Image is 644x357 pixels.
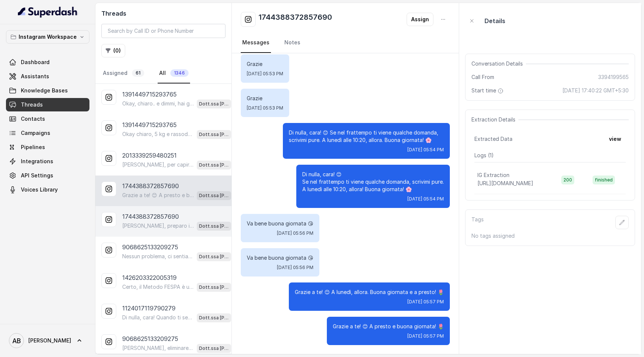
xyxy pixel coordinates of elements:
button: view [604,132,626,146]
p: Grazie a te! 😊 A presto e buona giornata! 🌷 [122,192,194,199]
p: Dott.ssa [PERSON_NAME] [199,284,229,291]
span: Extraction Details [471,116,518,123]
p: Dott.ssa [PERSON_NAME] [199,314,229,322]
span: Start time [471,87,505,94]
span: [URL][DOMAIN_NAME] [477,180,533,186]
button: Instagram Workspace [6,30,89,44]
a: Messages [241,33,271,53]
span: [DATE] 17:40:22 GMT+5:30 [562,87,629,94]
p: Dott.ssa [PERSON_NAME] [199,192,229,199]
p: Grazie a te! 😊 A presto e buona giornata! 🌷 [333,323,444,330]
h2: Threads [101,9,225,18]
span: 3394199565 [598,73,629,81]
span: [DATE] 05:56 PM [277,230,313,236]
a: API Settings [6,169,89,182]
span: Dashboard [21,59,50,66]
a: Threads [6,98,89,111]
p: Dott.ssa [PERSON_NAME] [199,161,229,169]
span: Integrations [21,158,53,165]
span: [DATE] 05:54 PM [407,196,444,202]
a: Integrations [6,155,89,168]
p: Instagram Workspace [19,32,77,41]
nav: Tabs [101,63,225,83]
p: Dott.ssa [PERSON_NAME] [199,345,229,352]
p: 1744388372857690 [122,212,179,221]
p: Va bene buona giornata 😘 [247,220,313,227]
p: [PERSON_NAME], preparo il link della guida e te lo mando... ma per capire meglio come aiutar[PERS... [122,222,194,230]
a: Assistants [6,70,89,83]
p: [PERSON_NAME], per capire meglio come aiutarti, potresti dirmi quanti kg vorresti perdere o qual ... [122,161,194,168]
span: Campaigns [21,129,50,137]
button: Assign [407,13,433,26]
span: [DATE] 05:56 PM [277,265,313,271]
span: Knowledge Bases [21,87,68,94]
text: AB [12,337,21,345]
p: 2013339259480251 [122,151,177,160]
a: Campaigns [6,126,89,140]
span: Threads [21,101,43,108]
span: [DATE] 05:57 PM [407,299,444,305]
span: Voices Library [21,186,58,193]
span: Contacts [21,115,45,123]
span: API Settings [21,172,53,179]
span: Pipelines [21,143,45,151]
p: Dott.ssa [PERSON_NAME] [199,253,229,260]
p: Details [484,16,505,25]
span: Conversation Details [471,60,526,67]
p: Nessun problema, ci sentiamo a settembre allora! 😊 La chiamata è sempre gratuita e senza impegno,... [122,253,194,260]
p: Di nulla, cara! 😊 Se nel frattempo ti viene qualche domanda, scrivimi pure. A lunedì alle 10:20, ... [289,129,444,144]
a: Notes [283,33,302,53]
span: 1346 [170,69,189,77]
a: All1346 [158,63,190,83]
p: IG Extraction [477,171,509,179]
span: 61 [132,69,144,77]
p: Grazie [247,60,283,68]
p: Di nulla, cara! Quando ti sentirai pronta, sarò qui per aiutarti. Nel frattempo, se hai domande, ... [122,314,194,321]
p: Dott.ssa [PERSON_NAME] [199,100,229,108]
a: Pipelines [6,140,89,154]
span: finished [593,176,615,184]
p: 9068625133209275 [122,334,178,343]
a: Contacts [6,112,89,126]
p: Logs ( 1 ) [474,152,626,159]
button: (0) [101,44,125,57]
input: Search by Call ID or Phone Number [101,24,225,38]
p: 1744388372857690 [122,181,179,190]
p: Grazie [247,95,283,102]
p: Grazie a te! 😊 A lunedì, allora. Buona giornata e a presto! 🌷 [295,288,444,296]
a: Knowledge Bases [6,84,89,97]
span: [DATE] 05:53 PM [247,71,283,77]
span: 200 [561,176,574,184]
a: Voices Library [6,183,89,196]
p: Di nulla, cara! 😊 Se nel frattempo ti viene qualche domanda, scrivimi pure. A lunedì alle 10:20, ... [302,171,444,193]
a: Assigned61 [101,63,146,83]
span: Assistants [21,73,49,80]
p: 9068625133209275 [122,243,178,252]
span: [DATE] 05:54 PM [407,147,444,153]
p: Okay chiaro, 5 kg e rassodare. Hai già provato qualcosa per raggiungere questo risultato? [122,130,194,138]
p: No tags assigned [471,232,629,240]
a: [PERSON_NAME] [6,330,89,351]
p: 1426203322005319 [122,273,177,282]
p: [PERSON_NAME], eliminare [PERSON_NAME] e fianchi è un ottimo obiettivo per avere un corpo magro, ... [122,344,194,352]
span: [DATE] 05:53 PM [247,105,283,111]
nav: Tabs [241,33,450,53]
span: [DATE] 05:57 PM [407,333,444,339]
a: Dashboard [6,56,89,69]
p: Okay, chiaro.. e dimmi, hai già provato qualcosa per perdere questi 5 kg e rassodare? [122,100,194,107]
span: Extracted Data [474,135,512,143]
h2: 1744388372857690 [259,12,332,27]
p: Tags [471,216,484,229]
p: Dott.ssa [PERSON_NAME] [199,222,229,230]
p: 1391449715293765 [122,120,177,129]
p: 1391449715293765 [122,90,177,99]
p: Va bene buona giornata 😘 [247,254,313,262]
p: Dott.ssa [PERSON_NAME] [199,131,229,138]
p: 1124017119790279 [122,304,176,313]
span: [PERSON_NAME] [28,337,71,344]
span: Call From [471,73,494,81]
img: light.svg [18,6,78,18]
p: Certo, il Metodo FESPA è un percorso di rieducazione alimentare che ti aiuta a velocizzare il met... [122,283,194,291]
